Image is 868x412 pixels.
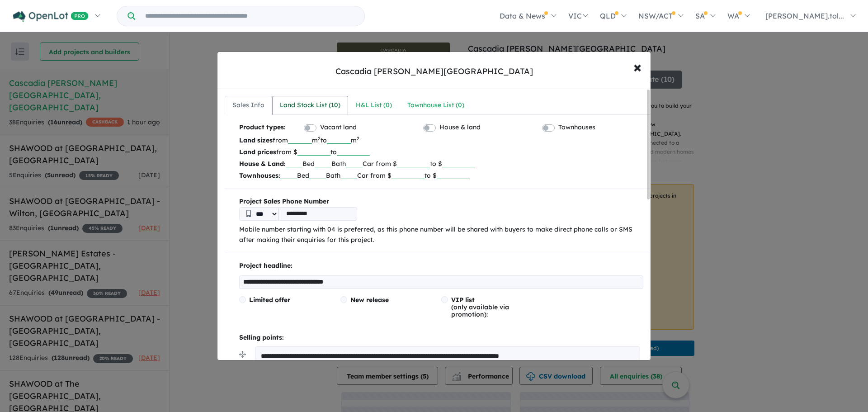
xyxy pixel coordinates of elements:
[137,6,363,26] input: Try estate name, suburb, builder or developer
[357,135,359,142] sup: 2
[232,100,264,111] div: Sales Info
[350,296,389,304] span: New release
[558,122,595,133] label: Townhouses
[439,122,481,133] label: House & land
[239,146,643,158] p: from $ to
[249,296,290,304] span: Limited offer
[13,11,89,22] img: Openlot PRO Logo White
[239,224,643,246] p: Mobile number starting with 04 is preferred, as this phone number will be shared with buyers to m...
[239,332,643,343] p: Selling points:
[246,210,251,217] img: Phone icon
[318,135,321,142] sup: 2
[451,296,509,318] span: (only available via promotion):
[239,148,276,156] b: Land prices
[451,296,475,304] span: VIP list
[239,134,643,146] p: from m to m
[239,136,273,144] b: Land sizes
[239,170,643,181] p: Bed Bath Car from $ to $
[407,100,464,111] div: Townhouse List ( 0 )
[239,351,246,358] img: drag.svg
[633,57,642,76] span: ×
[239,171,280,180] b: Townhouses:
[335,66,533,77] div: Cascadia [PERSON_NAME][GEOGRAPHIC_DATA]
[239,260,643,271] p: Project headline:
[280,100,340,111] div: Land Stock List ( 10 )
[765,11,844,20] span: [PERSON_NAME].tol...
[239,122,286,134] b: Product types:
[239,160,286,168] b: House & Land:
[356,100,392,111] div: H&L List ( 0 )
[320,122,357,133] label: Vacant land
[239,158,643,170] p: Bed Bath Car from $ to $
[239,196,643,207] b: Project Sales Phone Number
